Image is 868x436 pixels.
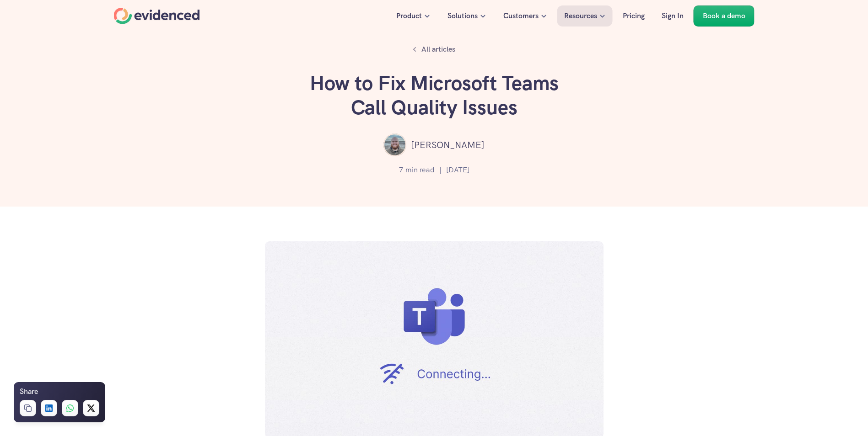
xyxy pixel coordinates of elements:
p: Resources [564,10,597,22]
p: [DATE] [446,164,469,176]
h1: How to Fix Microsoft Teams Call Quality Issues [297,71,571,120]
p: Solutions [447,10,478,22]
img: "" [383,133,406,156]
p: Customers [503,10,539,22]
p: All articles [421,43,455,55]
a: All articles [408,41,460,58]
p: Pricing [623,10,645,22]
p: Book a demo [703,10,745,22]
h6: Share [20,386,38,398]
a: Sign In [655,5,690,27]
p: Sign In [662,10,684,22]
a: Book a demo [694,5,755,27]
p: 7 [399,164,403,176]
a: Pricing [616,5,652,27]
p: Product [396,10,422,22]
p: [PERSON_NAME] [411,138,485,152]
a: Home [114,8,200,24]
p: | [439,164,442,176]
p: min read [405,164,435,176]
